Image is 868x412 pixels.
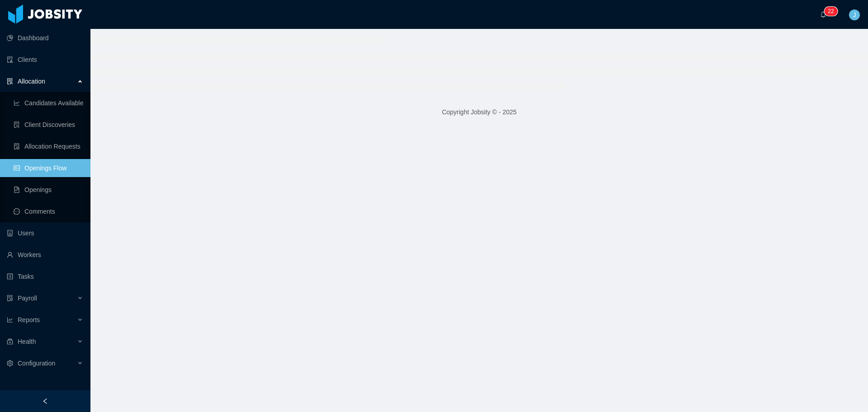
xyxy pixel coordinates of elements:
span: Reports [18,316,40,323]
i: icon: setting [7,360,13,366]
a: icon: pie-chartDashboard [7,29,83,47]
span: Configuration [18,360,55,367]
i: icon: bell [820,11,826,18]
a: icon: auditClients [7,51,83,69]
p: 2 [831,7,834,16]
i: icon: medicine-box [7,338,13,345]
a: icon: file-searchClient Discoveries [14,116,83,134]
a: icon: file-doneAllocation Requests [14,137,83,155]
a: icon: userWorkers [7,246,83,264]
a: icon: profileTasks [7,267,83,286]
a: icon: line-chartCandidates Available [14,94,83,112]
span: Health [18,338,36,345]
i: icon: file-protect [7,295,13,301]
a: icon: idcardOpenings Flow [14,159,83,177]
i: icon: solution [7,78,13,84]
i: icon: line-chart [7,317,13,323]
span: J [853,9,856,20]
span: Allocation [18,78,45,85]
a: icon: file-textOpenings [14,181,83,199]
a: icon: messageComments [14,202,83,220]
sup: 22 [824,7,837,16]
span: Payroll [18,295,37,302]
p: 2 [828,7,831,16]
footer: Copyright Jobsity © - 2025 [90,97,868,128]
a: icon: robotUsers [7,224,83,242]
